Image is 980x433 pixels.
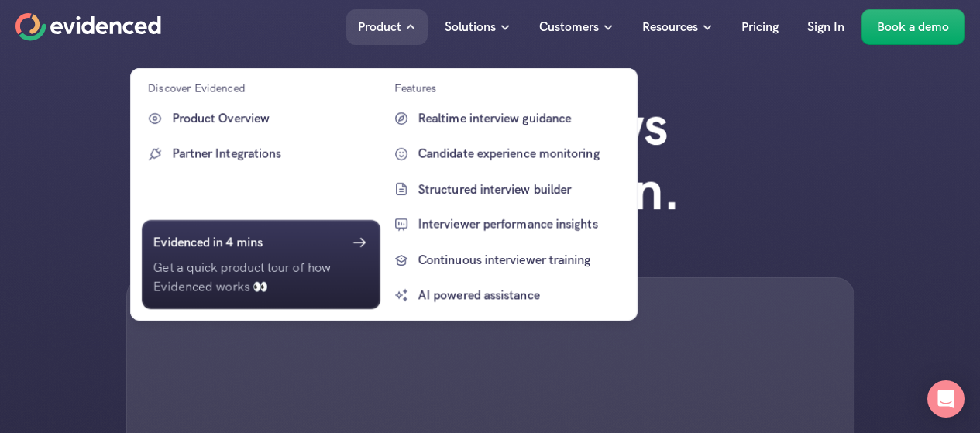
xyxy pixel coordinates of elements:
p: Candidate experience monitoring [418,144,623,164]
a: Pricing [730,9,790,45]
p: Pricing [741,17,779,37]
a: AI powered assistance [388,281,627,309]
p: Customers [539,17,599,37]
p: Realtime interview guidance [418,108,623,129]
p: AI powered assistance [418,285,623,305]
p: Product [358,17,401,37]
p: Partner Integrations [172,144,377,164]
a: Realtime interview guidance [388,105,627,132]
a: Book a demo [861,9,965,45]
p: Resources [642,17,698,37]
div: Open Intercom Messenger [927,380,965,418]
p: Sign In [807,17,844,37]
a: Structured interview builder [388,175,627,203]
p: Solutions [445,17,496,37]
p: Book a demo [877,17,949,37]
a: Evidenced in 4 minsGet a quick product tour of how Evidenced works 👀 [142,220,380,309]
p: Continuous interviewer training [418,250,623,270]
a: Candidate experience monitoring [388,140,627,168]
h1: Run interviews you can rely on. [270,93,711,223]
h6: Evidenced in 4 mins [153,232,263,253]
p: Product Overview [172,108,377,129]
p: Interviewer performance insights [418,215,623,235]
a: Partner Integrations [142,140,380,168]
p: Structured interview builder [418,179,623,199]
p: Get a quick product tour of how Evidenced works 👀 [153,258,369,297]
p: Discover Evidenced [148,80,245,97]
a: Continuous interviewer training [388,246,627,274]
a: Product Overview [142,105,380,132]
a: Interviewer performance insights [388,211,627,239]
a: Home [15,13,161,41]
p: Features [394,80,437,97]
a: Sign In [796,9,856,45]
